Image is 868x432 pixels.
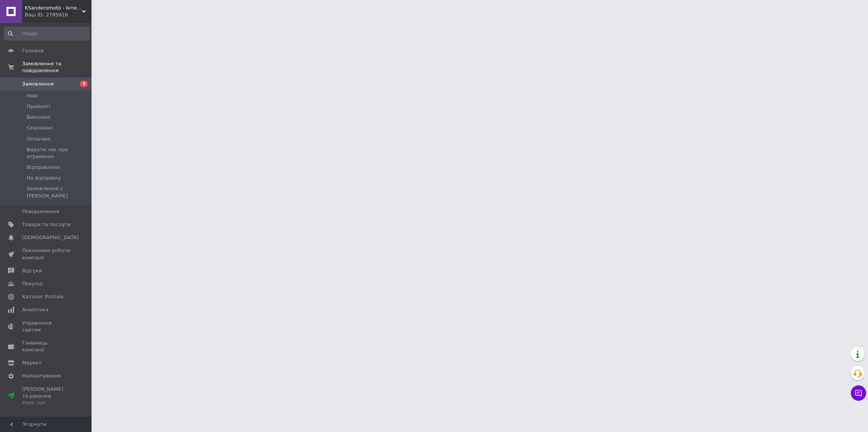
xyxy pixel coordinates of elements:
span: KSandersmoto - Інтернет магазин мотоекіпіровки та мотоаксесуарів [25,5,82,11]
span: Показники роботи компанії [22,247,71,261]
span: Скасовані [27,125,53,131]
span: Нові [27,92,38,99]
span: Маркет [22,359,42,366]
span: Гаманець компанії [22,340,71,353]
span: Видати чек при отриманні [27,146,89,160]
span: Оплачені [27,136,51,142]
button: Чат з покупцем [851,385,866,401]
span: [PERSON_NAME] та рахунки [22,386,71,407]
span: Відправлено [27,164,60,171]
span: 3 [80,81,88,87]
span: Каталог ProSale [22,293,63,300]
span: На відправку [27,175,61,181]
span: Замовлення та повідомлення [22,60,92,74]
span: Налаштування [22,372,61,379]
span: Замовлення [22,81,54,87]
span: Відгуки [22,267,42,274]
div: Prom топ [22,400,71,406]
span: Покупці [22,280,43,287]
span: Повідомлення [22,208,59,215]
div: Ваш ID: 2795916 [25,11,92,18]
span: Головна [22,47,43,54]
span: Товари та послуги [22,221,71,228]
span: Прийняті [27,103,50,110]
input: Пошук [4,27,90,40]
span: [DEMOGRAPHIC_DATA] [22,234,79,241]
span: Управління сайтом [22,320,71,333]
span: Замовлення з [PERSON_NAME] [27,185,89,199]
span: Виконані [27,114,50,121]
span: Аналітика [22,306,48,313]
